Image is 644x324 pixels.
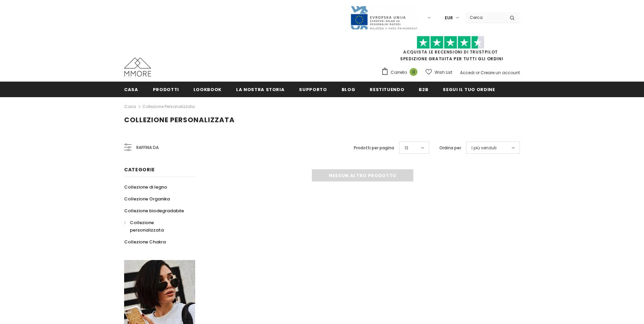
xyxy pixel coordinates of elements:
span: EUR [445,15,453,21]
span: Carrello [391,69,407,76]
span: Collezione di legno [124,184,167,190]
a: Blog [342,82,355,97]
a: Collezione di legno [124,181,167,193]
a: Acquista le recensioni di TrustPilot [403,49,498,55]
a: Collezione Chakra [124,236,166,248]
a: Prodotti [153,82,179,97]
span: supporto [299,86,327,93]
span: Collezione biodegradabile [124,208,184,214]
a: Collezione personalizzata [142,104,195,109]
a: Lookbook [193,82,222,97]
span: B2B [419,86,428,93]
span: Categorie [124,166,155,173]
a: Accedi [460,70,475,75]
span: Casa [124,86,138,93]
a: supporto [299,82,327,97]
a: Casa [124,82,138,97]
img: Casi MMORE [124,58,151,77]
img: Fidati di Pilot Stars [417,36,484,49]
img: Javni Razpis [350,5,418,30]
span: Raffina da [136,144,159,151]
span: Wish List [435,69,452,76]
span: Lookbook [193,86,222,93]
input: Search Site [466,13,505,22]
a: Collezione Organika [124,193,170,205]
a: Collezione personalizzata [124,217,188,236]
a: Creare un account [481,70,520,75]
span: I più venduti [471,145,497,151]
span: Blog [342,86,355,93]
a: B2B [419,82,428,97]
a: Wish List [425,66,452,78]
span: or [476,70,480,75]
label: Ordina per [439,145,461,151]
a: Carrello 0 [381,67,421,78]
a: Casa [124,103,136,111]
span: SPEDIZIONE GRATUITA PER TUTTI GLI ORDINI [381,39,520,62]
a: Collezione biodegradabile [124,205,184,217]
a: Javni Razpis [350,15,418,20]
label: Prodotti per pagina [354,145,394,151]
span: Collezione Organika [124,196,170,202]
span: Restituendo [370,86,404,93]
a: La nostra storia [236,82,284,97]
a: Restituendo [370,82,404,97]
span: Segui il tuo ordine [443,86,495,93]
span: La nostra storia [236,86,284,93]
span: Prodotti [153,86,179,93]
span: 0 [410,68,417,76]
span: 12 [405,145,408,151]
span: Collezione personalizzata [130,219,164,233]
span: Collezione Chakra [124,239,166,245]
a: Segui il tuo ordine [443,82,495,97]
span: Collezione personalizzata [124,115,235,125]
